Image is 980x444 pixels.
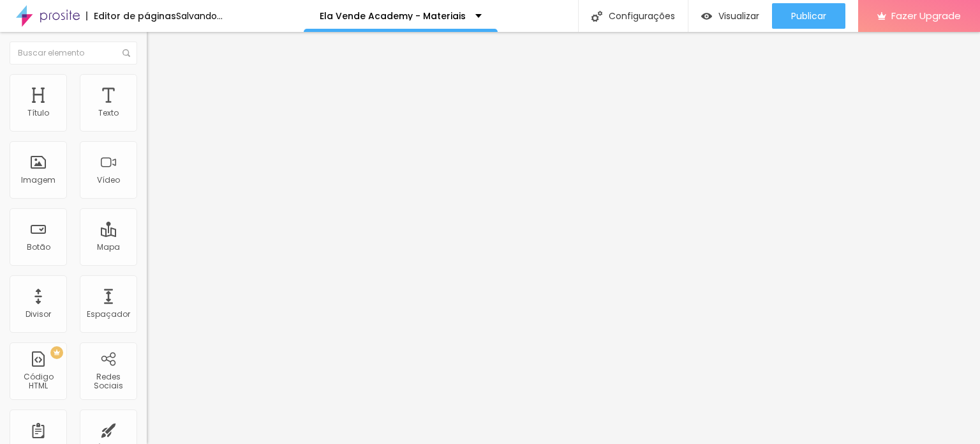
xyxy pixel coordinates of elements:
[97,176,120,185] div: Vídeo
[86,11,176,20] div: Editor de páginas
[13,372,63,391] div: Código HTML
[98,109,119,118] div: Texto
[701,11,712,22] img: view-1.svg
[21,176,56,185] div: Imagem
[176,11,223,20] div: Salvando...
[772,3,845,29] button: Publicar
[147,32,980,444] iframe: Editor
[891,10,961,21] span: Fazer Upgrade
[591,11,602,22] img: Icone
[10,42,137,65] input: Buscar elemento
[27,243,50,252] div: Botão
[83,372,133,391] div: Redes Sociais
[26,310,51,319] div: Divisor
[718,11,759,21] span: Visualizar
[97,243,120,252] div: Mapa
[320,11,466,20] p: Ela Vende Academy - Materiais
[27,109,49,118] div: Título
[87,310,130,319] div: Espaçador
[688,3,772,29] button: Visualizar
[791,11,826,21] span: Publicar
[122,49,130,57] img: Icone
